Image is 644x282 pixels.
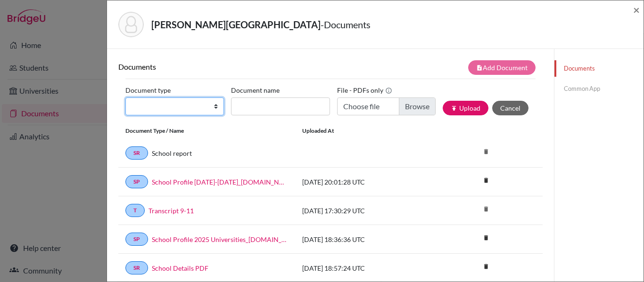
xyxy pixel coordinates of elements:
[152,177,288,187] a: School Profile [DATE]-[DATE]_[DOMAIN_NAME]_wide
[321,19,371,30] span: - Documents
[633,4,640,16] button: Close
[125,233,148,246] a: SP
[554,81,644,97] a: Common App
[479,175,493,187] a: delete
[479,202,493,216] i: delete
[295,234,437,244] div: [DATE] 18:36:36 UTC
[554,60,644,77] a: Documents
[295,263,437,273] div: [DATE] 18:57:24 UTC
[479,173,493,187] i: delete
[479,261,493,274] a: delete
[125,261,148,274] a: SR
[295,206,437,216] div: [DATE] 17:30:29 UTC
[149,206,194,216] a: Transcript 9-11
[125,146,148,160] a: SR
[479,259,493,274] i: delete
[468,60,536,75] button: note_addAdd Document
[152,263,208,273] a: School Details PDF
[479,231,493,245] i: delete
[443,101,488,115] button: publishUpload
[492,101,528,115] button: Cancel
[633,3,640,16] span: ×
[118,127,295,135] div: Document Type / Name
[479,145,493,159] i: delete
[125,83,171,97] label: Document type
[125,204,145,217] a: T
[476,64,483,71] i: note_add
[451,105,457,112] i: publish
[231,83,280,97] label: Document name
[295,127,437,135] div: Uploaded at
[337,83,392,97] label: File - PDFs only
[479,232,493,245] a: delete
[295,177,437,187] div: [DATE] 20:01:28 UTC
[152,234,288,244] a: School Profile 2025 Universities_[DOMAIN_NAME]_wide
[125,175,148,188] a: SP
[152,148,192,158] a: School report
[118,62,330,71] h6: Documents
[151,19,321,30] strong: [PERSON_NAME][GEOGRAPHIC_DATA]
